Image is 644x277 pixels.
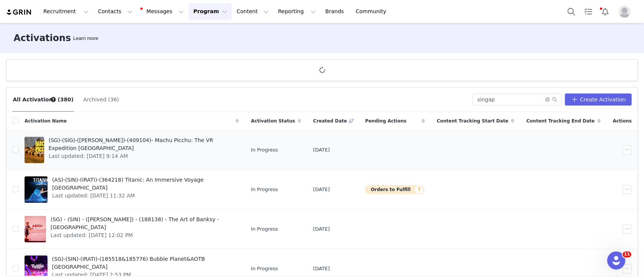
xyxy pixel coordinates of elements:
[49,136,234,152] span: (SG)-(SIG)-([PERSON_NAME])-(409104)- Machu Picchu: The VR Expedition [GEOGRAPHIC_DATA]
[137,3,188,20] button: Messages
[321,3,350,20] a: Brands
[607,251,625,269] iframe: Intercom live chat
[313,118,347,124] span: Created Date
[51,231,234,239] span: Last updated: [DATE] 12:02 PM
[545,97,550,102] i: icon: close-circle
[313,225,330,233] span: [DATE]
[189,3,232,20] button: Program
[274,3,320,20] button: Reporting
[526,118,595,124] span: Content Tracking End Date
[251,118,295,124] span: Activation Status
[437,118,508,124] span: Content Tracking Start Date
[552,97,557,102] i: icon: search
[52,176,234,192] span: (AS)-(SIN)-(IRATI)-(364218) Titanic: An Immersive Voyage [GEOGRAPHIC_DATA]
[473,93,562,106] input: Search...
[313,146,330,154] span: [DATE]
[622,251,631,257] span: 11
[49,152,234,160] span: Last updated: [DATE] 9:14 AM
[563,3,579,20] button: Search
[25,174,239,205] a: (AS)-(SIN)-(IRATI)-(364218) Titanic: An Immersive Voyage [GEOGRAPHIC_DATA]Last updated: [DATE] 11...
[12,93,74,106] button: All Activations (380)
[39,3,93,20] button: Recruitment
[580,3,596,20] a: Tasks
[50,96,57,103] div: Tooltip anchor
[232,3,273,20] button: Content
[51,216,234,231] span: (SG) - (SIN) - ([PERSON_NAME]) - (188138) - The Art of Banksy - [GEOGRAPHIC_DATA]
[251,265,278,272] span: In Progress
[365,118,406,124] span: Pending Actions
[25,118,67,124] span: Activation Name
[94,3,137,20] button: Contacts
[72,35,100,42] div: Tooltip anchor
[565,93,632,106] button: Create Activation
[618,6,630,18] img: placeholder-profile.jpg
[597,3,613,20] button: Notifications
[6,9,32,16] img: grin logo
[25,135,239,165] a: (SG)-(SIG)-([PERSON_NAME])-(409104)- Machu Picchu: The VR Expedition [GEOGRAPHIC_DATA]Last update...
[83,93,119,106] button: Archived (36)
[14,31,71,45] h3: Activations
[251,186,278,193] span: In Progress
[251,225,278,233] span: In Progress
[25,214,239,244] a: (SG) - (SIN) - ([PERSON_NAME]) - (188138) - The Art of Banksy - [GEOGRAPHIC_DATA]Last updated: [D...
[52,192,234,200] span: Last updated: [DATE] 11:32 AM
[365,185,424,194] button: Orders to Fulfill7
[351,3,394,20] a: Community
[313,186,330,193] span: [DATE]
[52,255,234,271] span: (SG)-(SIN)-(IRATI)-(185518&185776) Bubble Planet&AOTB [GEOGRAPHIC_DATA]
[607,113,638,129] div: Actions
[614,6,638,18] button: Profile
[251,146,278,154] span: In Progress
[313,265,330,272] span: [DATE]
